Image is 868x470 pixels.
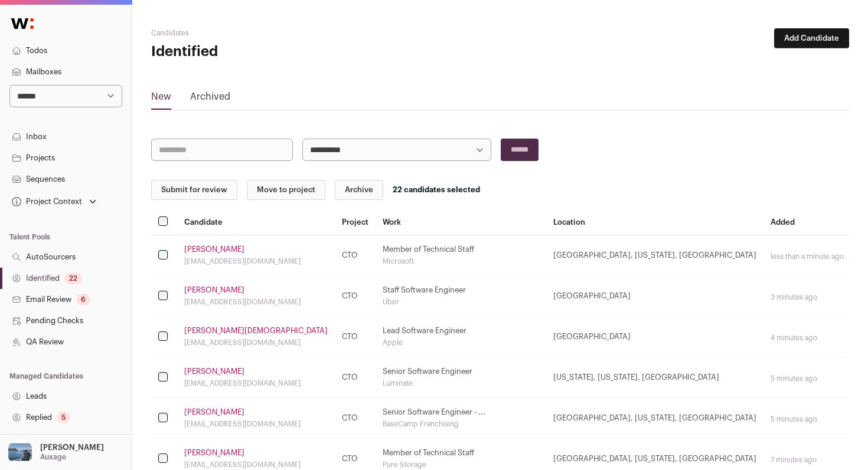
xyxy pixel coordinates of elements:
[151,28,384,38] h2: Candidates
[335,276,376,317] td: CTO
[151,180,237,200] button: Submit for review
[335,180,383,200] button: Archive
[184,285,244,295] a: [PERSON_NAME]
[184,297,328,307] div: [EMAIL_ADDRESS][DOMAIN_NAME]
[546,398,763,439] td: [GEOGRAPHIC_DATA], [US_STATE], [GEOGRAPHIC_DATA]
[335,235,376,276] td: CTO
[376,398,546,439] td: Senior Software Engineer - ...
[184,407,244,417] a: [PERSON_NAME]
[184,448,244,458] a: [PERSON_NAME]
[376,357,546,398] td: Senior Software Engineer
[383,460,539,469] div: Pure Storage
[7,439,33,465] img: 17109629-medium_jpg
[64,272,82,284] div: 22
[383,297,539,307] div: Uber
[5,12,40,35] img: Wellfound
[184,367,244,376] a: [PERSON_NAME]
[151,42,384,61] h1: Identified
[335,317,376,357] td: CTO
[774,28,849,48] button: Add Candidate
[546,276,763,317] td: [GEOGRAPHIC_DATA]
[546,357,763,398] td: [US_STATE], [US_STATE], [GEOGRAPHIC_DATA]
[151,90,171,109] a: New
[393,185,480,195] div: 22 candidates selected
[376,317,546,357] td: Lead Software Engineer
[5,439,106,465] button: Open dropdown
[546,317,763,357] td: [GEOGRAPHIC_DATA]
[335,398,376,439] td: CTO
[76,294,90,305] div: 6
[383,379,539,388] div: Luminate
[57,412,70,423] div: 5
[184,257,328,266] div: [EMAIL_ADDRESS][DOMAIN_NAME]
[9,197,82,206] div: Project Context
[546,235,763,276] td: [GEOGRAPHIC_DATA], [US_STATE], [GEOGRAPHIC_DATA]
[184,338,328,347] div: [EMAIL_ADDRESS][DOMAIN_NAME]
[771,252,844,261] div: less than a minute ago
[771,415,844,424] div: 5 minutes ago
[763,209,851,235] th: Added
[335,209,376,235] th: Project
[184,245,244,254] a: [PERSON_NAME]
[184,326,328,336] a: [PERSON_NAME][DEMOGRAPHIC_DATA]
[9,193,99,210] button: Open dropdown
[546,209,763,235] th: Location
[184,379,328,388] div: [EMAIL_ADDRESS][DOMAIN_NAME]
[383,257,539,266] div: Microsoft
[184,419,328,429] div: [EMAIL_ADDRESS][DOMAIN_NAME]
[335,357,376,398] td: CTO
[771,292,844,302] div: 3 minutes ago
[247,180,325,200] button: Move to project
[177,209,335,235] th: Candidate
[190,90,230,109] a: Archived
[376,235,546,276] td: Member of Technical Staff
[376,276,546,317] td: Staff Software Engineer
[376,209,546,235] th: Work
[771,333,844,343] div: 4 minutes ago
[383,419,539,429] div: BaseCamp Franchising
[383,338,539,347] div: Apple
[771,374,844,383] div: 5 minutes ago
[771,455,844,465] div: 7 minutes ago
[184,460,328,469] div: [EMAIL_ADDRESS][DOMAIN_NAME]
[40,443,104,452] p: [PERSON_NAME]
[40,452,66,462] p: Auxage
